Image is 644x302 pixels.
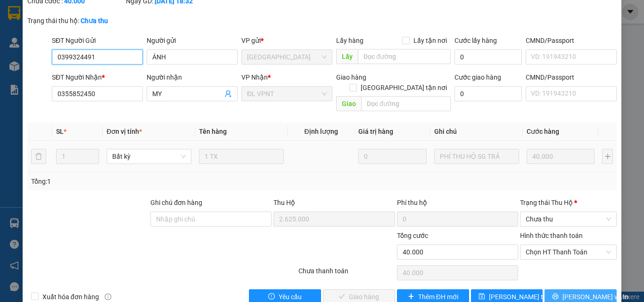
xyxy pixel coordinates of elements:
input: 0 [358,149,426,164]
span: Thêm ĐH mới [418,292,458,302]
span: SL [56,128,64,135]
span: Yêu cầu [279,292,302,302]
input: Ghi Chú [434,149,519,164]
th: Ghi chú [430,122,523,141]
div: Trạng thái Thu Hộ [520,197,617,208]
input: VD: Bàn, Ghế [199,149,284,164]
span: Chọn HT Thanh Toán [526,245,611,259]
span: Tên hàng [199,128,227,135]
div: CMND/Passport [526,72,617,82]
span: Lấy tận nơi [410,35,451,46]
span: Định lượng [304,128,338,135]
div: SĐT Người Nhận [52,72,143,82]
span: ĐL Quận 5 [247,50,327,64]
span: [PERSON_NAME] thay đổi [489,292,564,302]
div: Người nhận [147,72,238,82]
div: VP gửi [241,35,332,46]
span: Thu Hộ [273,199,295,206]
span: user-add [224,90,232,98]
div: Chưa thanh toán [297,266,396,282]
span: VP Nhận [241,73,268,81]
span: Giao [336,96,361,111]
button: delete [31,149,46,164]
span: info-circle [105,294,111,300]
span: [GEOGRAPHIC_DATA] tận nơi [357,82,451,93]
span: Giao hàng [336,73,366,81]
div: Người gửi [147,35,238,46]
div: SĐT Người Gửi [52,35,143,46]
label: Hình thức thanh toán [520,232,583,239]
span: exclamation-circle [268,293,275,301]
input: Dọc đường [358,49,451,64]
input: 0 [527,149,594,164]
div: Tổng: 1 [31,176,249,187]
button: plus [602,149,613,164]
span: Xuất hóa đơn hàng [39,292,103,302]
div: Phí thu hộ [397,197,518,212]
span: printer [552,293,559,301]
span: Giá trị hàng [358,128,393,135]
span: ĐL VPNT [247,87,327,101]
label: Cước lấy hàng [454,37,497,44]
div: CMND/Passport [526,35,617,46]
input: Ghi chú đơn hàng [150,212,272,227]
span: save [479,293,485,301]
span: Cước hàng [527,128,559,135]
input: Cước lấy hàng [454,49,522,65]
span: Bất kỳ [112,149,186,163]
b: Chưa thu [81,17,108,24]
input: Cước giao hàng [454,86,522,101]
div: Trạng thái thu hộ: [27,16,149,26]
span: [PERSON_NAME] và In [562,292,628,302]
input: Dọc đường [361,96,451,111]
span: plus [408,293,414,301]
span: Chưa thu [526,212,611,226]
span: Lấy hàng [336,37,363,44]
span: Đơn vị tính [107,128,142,135]
label: Ghi chú đơn hàng [150,199,202,206]
label: Cước giao hàng [454,73,501,81]
span: Lấy [336,49,358,64]
span: Tổng cước [397,232,428,239]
